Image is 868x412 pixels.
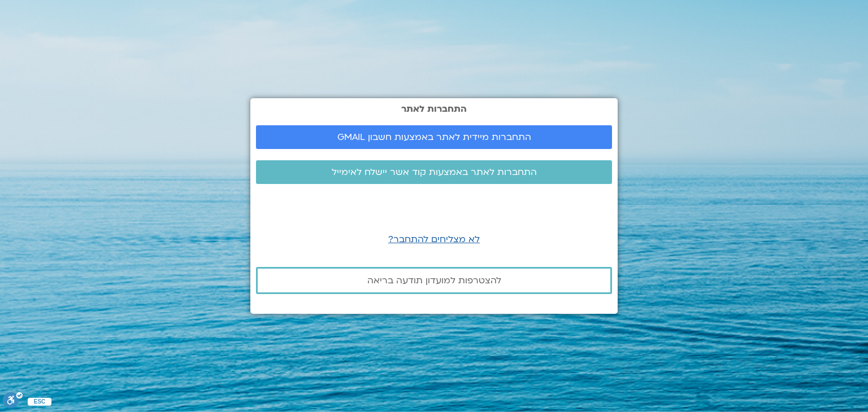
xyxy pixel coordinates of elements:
[332,167,537,177] span: התחברות לאתר באמצעות קוד אשר יישלח לאימייל
[256,104,612,114] h2: התחברות לאתר
[388,233,480,246] a: לא מצליחים להתחבר?
[256,125,612,149] a: התחברות מיידית לאתר באמצעות חשבון GMAIL
[367,275,501,286] span: להצטרפות למועדון תודעה בריאה
[337,132,531,142] span: התחברות מיידית לאתר באמצעות חשבון GMAIL
[256,267,612,294] a: להצטרפות למועדון תודעה בריאה
[256,160,612,184] a: התחברות לאתר באמצעות קוד אשר יישלח לאימייל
